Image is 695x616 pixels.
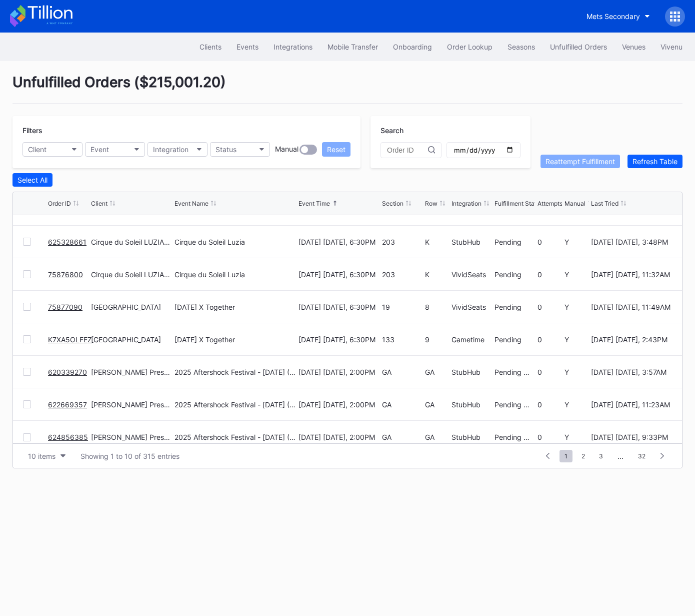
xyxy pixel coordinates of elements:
div: StubHub [451,368,492,376]
div: GA [382,400,422,409]
button: Reattempt Fulfillment [540,155,620,168]
div: Integration [153,145,188,154]
div: Client [91,200,107,207]
button: Events [229,38,266,56]
span: 2 [576,450,590,462]
div: Y [564,335,589,344]
div: [DATE] [DATE], 6:30PM [298,270,379,279]
button: Order Lookup [439,38,500,56]
div: Venues [622,43,645,51]
div: [PERSON_NAME] Presents Secondary [91,400,172,409]
div: Last Tried [591,200,618,207]
div: [PERSON_NAME] Presents Secondary [91,433,172,441]
div: Y [564,400,589,409]
div: [DATE] [DATE], 2:00PM [298,368,379,376]
div: GA [425,400,449,409]
div: Event Name [174,200,208,207]
div: Pending Manual [494,433,535,441]
div: Events [236,43,258,51]
button: Seasons [500,38,542,56]
div: Y [564,238,589,246]
a: 75877090 [48,303,82,311]
div: 0 [537,368,562,376]
a: Integrations [266,38,320,56]
div: [DATE] X Together [174,335,235,344]
button: Event [85,142,145,157]
div: Integration [451,200,481,207]
div: Refresh Table [632,157,677,166]
div: Pending Manual [494,400,535,409]
div: Y [564,368,589,376]
div: Clients [199,43,221,51]
div: StubHub [451,238,492,246]
div: Pending [494,238,535,246]
input: Order ID [387,146,428,154]
div: 19 [382,303,422,311]
button: Mobile Transfer [320,38,385,56]
button: Integration [147,142,207,157]
div: Y [564,303,589,311]
button: Clients [192,38,229,56]
div: GA [425,368,449,376]
div: Row [425,200,437,207]
div: Unfulfilled Orders ( $215,001.20 ) [12,74,682,104]
button: Unfulfilled Orders [542,38,614,56]
div: 203 [382,270,422,279]
button: 10 items [23,449,70,463]
div: Y [564,433,589,441]
button: Vivenu [653,38,690,56]
div: Status [215,145,236,154]
div: Manual [275,145,298,155]
div: Cirque du Soleil LUZIA Montreal Secondary Payment Tickets [91,238,172,246]
div: [DATE] [DATE], 9:33PM [591,433,672,441]
div: Pending [494,270,535,279]
div: 2025 Aftershock Festival - [DATE] (Korn, [GEOGRAPHIC_DATA], Gojira, Three Days Grace) [174,400,296,409]
div: [DATE] [DATE], 6:30PM [298,335,379,344]
div: StubHub [451,400,492,409]
div: [PERSON_NAME] Presents Secondary [91,368,172,376]
div: [DATE] X Together [174,303,235,311]
div: Event Time [298,200,330,207]
div: Reattempt Fulfillment [545,157,615,166]
div: [DATE] [DATE], 2:00PM [298,400,379,409]
div: Pending [494,335,535,344]
div: StubHub [451,433,492,441]
div: 10 items [28,452,55,460]
div: Fulfillment Status [494,200,543,207]
div: Event [90,145,109,154]
div: [GEOGRAPHIC_DATA] [91,335,172,344]
button: Select All [12,173,52,187]
div: Y [564,270,589,279]
div: Showing 1 to 10 of 315 entries [80,452,179,460]
div: Order ID [48,200,71,207]
div: 0 [537,303,562,311]
div: 2025 Aftershock Festival - [DATE] (Korn, [GEOGRAPHIC_DATA], Gojira, Three Days Grace) [174,368,296,376]
div: GA [382,368,422,376]
div: Integrations [273,43,312,51]
div: Filters [22,126,350,135]
div: 8 [425,303,449,311]
div: ... [610,452,631,460]
button: Refresh Table [627,155,682,168]
div: VividSeats [451,303,492,311]
div: [DATE] [DATE], 3:57AM [591,368,672,376]
div: 0 [537,400,562,409]
div: Client [28,145,46,154]
button: Venues [614,38,653,56]
div: Pending Manual [494,368,535,376]
button: Onboarding [385,38,439,56]
div: Gametime [451,335,492,344]
div: [DATE] [DATE], 6:30PM [298,303,379,311]
div: VividSeats [451,270,492,279]
div: 2025 Aftershock Festival - [DATE] (Bring Me The Horizon, [PERSON_NAME], [PERSON_NAME], [PERSON_NA... [174,433,296,441]
div: K [425,238,449,246]
div: GA [425,433,449,441]
div: Seasons [507,43,535,51]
